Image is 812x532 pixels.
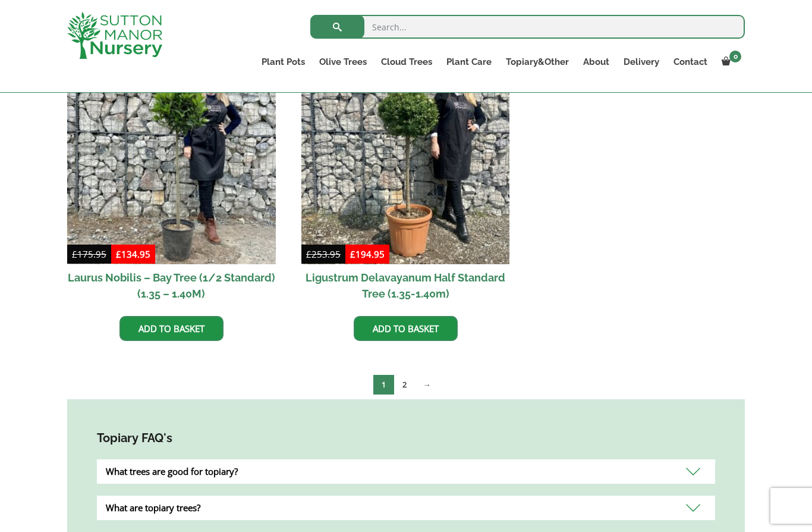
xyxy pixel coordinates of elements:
a: Page 2 [394,375,415,395]
h2: Ligustrum Delavayanum Half Standard Tree (1.35-1.40m) [301,264,510,307]
div: What trees are good for topiary? [97,459,715,484]
a: Add to basket: “Laurus Nobilis - Bay Tree (1/2 Standard) (1.35 - 1.40M)” [119,316,224,341]
a: → [415,375,439,395]
span: £ [350,248,355,260]
a: Cloud Trees [374,54,439,70]
span: £ [306,248,311,260]
span: 0 [729,51,741,62]
span: £ [72,248,77,260]
div: What are topiary trees? [97,496,715,520]
a: Sale! Laurus Nobilis – Bay Tree (1/2 Standard) (1.35 – 1.40M) [67,55,276,307]
input: Search... [310,15,745,39]
nav: Product Pagination [67,374,745,399]
h4: Topiary FAQ's [97,429,715,447]
a: 0 [715,54,745,70]
h2: Laurus Nobilis – Bay Tree (1/2 Standard) (1.35 – 1.40M) [67,264,276,307]
a: Sale! Ligustrum Delavayanum Half Standard Tree (1.35-1.40m) [301,55,510,307]
a: Delivery [616,54,666,70]
img: Ligustrum Delavayanum Half Standard Tree (1.35-1.40m) [301,55,510,264]
bdi: 175.95 [72,248,106,260]
a: Olive Trees [312,54,374,70]
a: Plant Care [439,54,499,70]
span: Page 1 [373,375,394,395]
bdi: 134.95 [116,248,150,260]
a: Add to basket: “Ligustrum Delavayanum Half Standard Tree (1.35-1.40m)” [354,316,458,341]
a: Contact [666,54,715,70]
img: Laurus Nobilis - Bay Tree (1/2 Standard) (1.35 - 1.40M) [67,55,276,264]
span: £ [116,248,121,260]
bdi: 253.95 [306,248,341,260]
a: Topiary&Other [499,54,576,70]
bdi: 194.95 [350,248,385,260]
a: Plant Pots [254,54,312,70]
a: About [576,54,616,70]
img: logo [67,12,162,59]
